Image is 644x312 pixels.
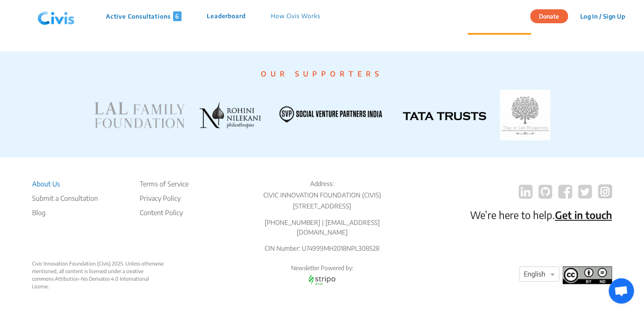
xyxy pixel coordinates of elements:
img: SVP INDIA [274,101,389,129]
span: 6 [173,11,181,21]
img: footer logo [563,266,612,284]
p: Leaderboard [207,11,246,21]
a: Blog [32,208,98,218]
p: CIN Number: U74999MH2018NPL308528 [244,244,400,253]
img: stripo email logo [304,272,340,287]
img: navlogo.png [34,4,78,29]
p: Newsletter Powered by: [244,264,400,272]
img: TATA TRUSTS [403,112,486,120]
a: Donate [530,11,574,20]
img: TATA TRUSTS [500,90,550,140]
a: Get in touch [555,208,612,221]
li: Content Policy [140,208,189,218]
img: LAL FAMILY FOUNDATION [94,101,185,129]
p: We’re here to help. [470,207,612,222]
li: Terms of Service [140,179,189,189]
img: ROHINI NILEKANI PHILANTHROPIES [199,101,261,129]
a: Open chat [609,278,634,304]
p: [PHONE_NUMBER] | [EMAIL_ADDRESS][DOMAIN_NAME] [244,218,400,237]
p: Active Consultations [106,11,181,21]
li: Submit a Consultation [32,193,98,203]
p: Address: [244,179,400,189]
p: CIVIC INNOVATION FOUNDATION (CIVIS) [244,190,400,200]
p: [STREET_ADDRESS] [244,201,400,211]
button: Donate [530,9,568,23]
li: About Us [32,179,98,189]
button: Log In / Sign Up [574,10,630,23]
div: Civic Innovation Foundation (Civis) 2025. Unless otherwise mentioned, all content is licensed und... [32,260,165,290]
li: Privacy Policy [140,193,189,203]
p: How Civis Works [271,11,320,21]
